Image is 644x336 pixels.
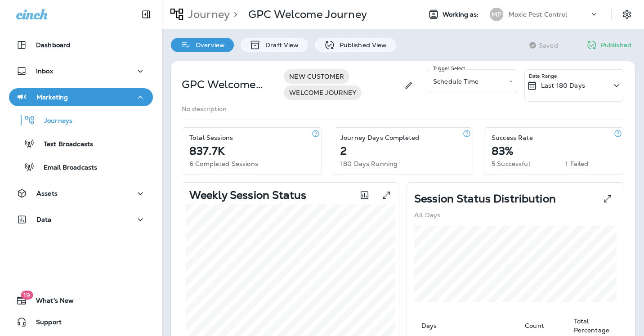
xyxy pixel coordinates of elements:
p: Success Rate [492,134,533,141]
p: Weekly Session Status [189,192,306,199]
p: 1 Failed [565,160,588,167]
p: Assets [36,190,58,197]
p: All Days [414,211,440,219]
div: MP [490,8,503,21]
p: GPC Welcome Journey [248,8,367,21]
span: What's New [27,297,74,308]
p: Published [601,41,631,49]
div: Edit [400,69,417,102]
p: Inbox [36,67,53,75]
button: Inbox [9,62,153,80]
button: Journeys [9,111,153,130]
button: Email Broadcasts [9,157,153,176]
p: Journey [184,8,230,21]
p: Dashboard [36,41,70,49]
label: Trigger Select [433,65,465,72]
button: Assets [9,184,153,202]
button: Collapse Sidebar [134,5,159,23]
p: 83% [492,148,513,155]
button: View Pie expanded to full screen [599,190,617,208]
span: Saved [539,42,558,49]
p: No description [182,105,227,112]
span: WELCOME JOURNEY [284,89,362,96]
button: Support [9,313,153,331]
p: 180 Days Running [340,160,398,167]
p: GPC Welcome Journey [182,77,284,92]
p: Moxie Pest Control [509,11,568,18]
span: Working as: [443,11,481,18]
p: Draft View [261,41,299,49]
div: Schedule Time [427,69,517,93]
button: Settings [619,6,635,22]
p: 6 Completed Sessions [189,160,258,167]
p: Total Sessions [189,134,233,141]
p: Data [36,216,52,223]
button: Data [9,211,153,228]
p: Journeys [35,117,72,125]
span: 19 [21,291,33,300]
p: Session Status Distribution [414,195,556,202]
p: Journey Days Completed [340,134,419,141]
p: Date Range [529,72,558,80]
p: Marketing [36,94,68,101]
button: View graph expanded to full screen [377,186,395,204]
p: 2 [340,148,347,155]
p: 5 Successful [492,160,530,167]
span: NEW CUSTOMER [284,73,349,80]
button: Dashboard [9,36,153,54]
button: Marketing [9,88,153,106]
p: Overview [191,41,225,49]
p: 837.7K [189,148,224,155]
span: Support [27,318,62,329]
p: Text Broadcasts [35,140,93,149]
button: Text Broadcasts [9,134,153,153]
p: Last 180 Days [541,82,585,89]
p: > [230,8,237,21]
p: Email Broadcasts [35,164,97,172]
button: Toggle between session count and session percentage [355,186,374,204]
button: 19What's New [9,291,153,309]
p: Published View [335,41,387,49]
